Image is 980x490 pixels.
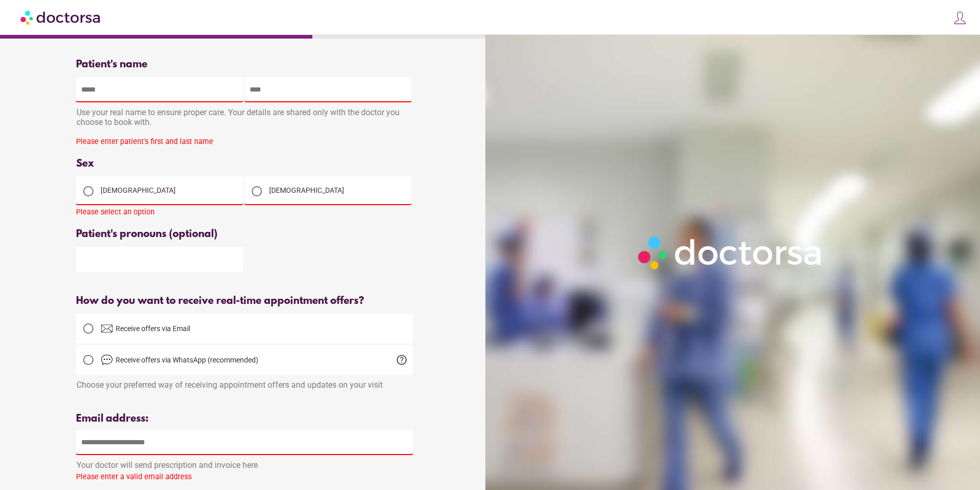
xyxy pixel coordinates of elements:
div: Patient's name [76,59,413,70]
span: help [395,354,408,366]
div: How do you want to receive real-time appointment offers? [76,295,413,307]
div: Please enter a valid email address [76,473,413,485]
img: chat [101,354,113,366]
div: Email address: [76,413,413,425]
div: Please select an option [76,208,413,221]
div: Please enter patient's first and last name [76,137,413,146]
span: Receive offers via WhatsApp (recommended) [116,356,258,364]
img: Logo-Doctorsa-trans-White-partial-flat.png [633,231,829,275]
img: email [101,322,113,335]
span: [DEMOGRAPHIC_DATA] [269,186,344,194]
div: Choose your preferred way of receiving appointment offers and updates on your visit [76,375,413,390]
div: Sex [76,158,413,170]
div: Your doctor will send prescription and invoice here [76,455,413,470]
span: Receive offers via Email [116,324,190,333]
img: icons8-customer-100.png [953,11,967,25]
img: Doctorsa.com [21,6,102,29]
div: Use your real name to ensure proper care. Your details are shared only with the doctor you choose... [76,102,413,135]
span: [DEMOGRAPHIC_DATA] [101,186,176,194]
div: Patient's pronouns (optional) [76,228,413,240]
